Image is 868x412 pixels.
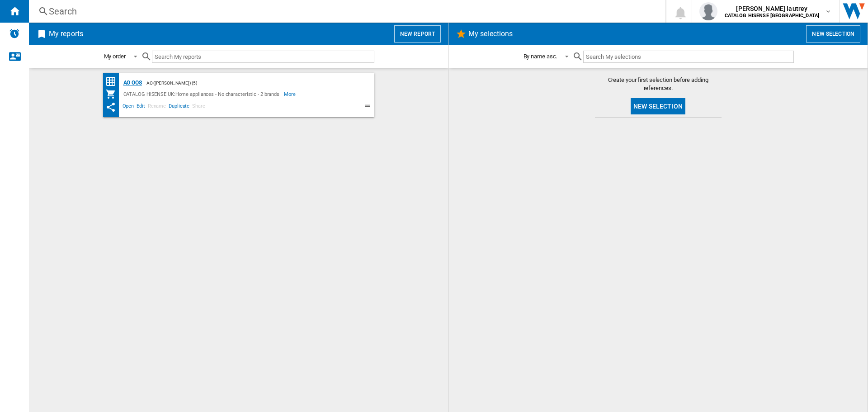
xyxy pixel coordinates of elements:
button: New selection [806,25,860,43]
img: alerts-logo.svg [9,28,20,39]
span: Share [191,102,207,113]
img: profile.jpg [699,2,717,20]
ng-md-icon: This report has been shared with you [105,102,116,113]
span: [PERSON_NAME] lautrey [725,4,820,13]
div: CATALOG HISENSE UK:Home appliances - No characteristic - 2 brands [121,89,284,99]
div: Search [49,5,642,18]
button: New selection [631,98,685,114]
span: Duplicate [167,102,191,113]
span: Create your first selection before adding references. [595,76,722,92]
b: CATALOG HISENSE [GEOGRAPHIC_DATA] [725,13,820,19]
div: My Assortment [105,89,121,99]
span: Open [121,102,136,113]
div: AO OOS [121,77,142,89]
button: New report [394,25,441,43]
span: More [284,89,297,99]
input: Search My reports [152,51,374,63]
div: By name asc. [524,53,557,60]
span: Rename [146,102,167,113]
h2: My selections [467,25,514,43]
span: Edit [135,102,146,113]
input: Search My selections [583,51,793,63]
div: - AO ([PERSON_NAME]) (5) [142,77,356,89]
h2: My reports [47,25,85,43]
div: My order [104,53,126,60]
div: Price Matrix [105,76,121,87]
